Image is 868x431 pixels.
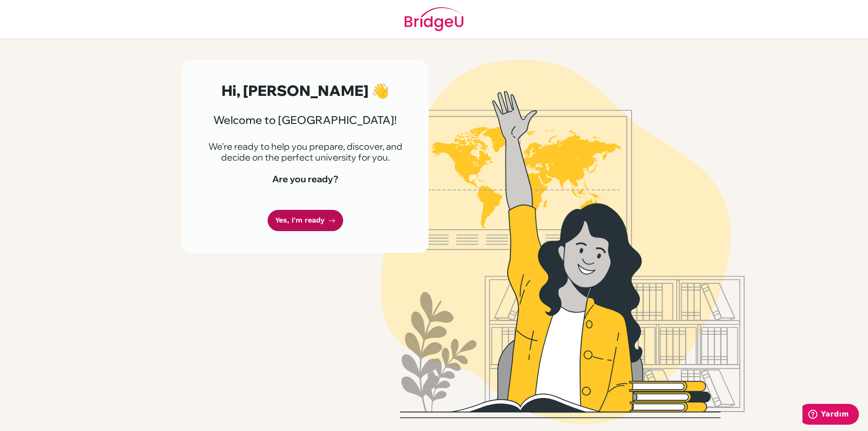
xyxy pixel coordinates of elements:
[802,404,859,426] iframe: Daha fazla bilgi bulabileceğiniz bir pencere öğesi açar
[203,141,407,163] p: We're ready to help you prepare, discover, and decide on the perfect university for you.
[203,114,407,127] h3: Welcome to [GEOGRAPHIC_DATA]!
[203,174,407,185] h4: Are you ready?
[203,82,407,99] h2: Hi, [PERSON_NAME] 👋
[268,210,343,231] a: Yes, I'm ready
[305,60,821,424] img: Welcome to Bridge U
